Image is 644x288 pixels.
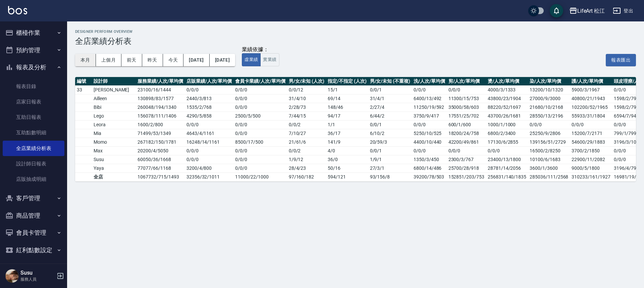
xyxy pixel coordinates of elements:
[233,146,287,155] td: 0 / 0 / 0
[8,6,27,14] img: Logo
[486,103,528,112] td: 88220/52/1697
[287,120,326,129] td: 0 / 0 / 2
[570,129,612,138] td: 15200/7/2171
[233,103,287,112] td: 0 / 0 / 0
[3,190,64,207] button: 客戶管理
[92,164,136,172] td: Yaya
[233,94,287,103] td: 0 / 0 / 0
[3,42,64,59] button: 預約管理
[92,146,136,155] td: Max
[136,172,184,181] td: 1067732 / 715 / 1493
[136,77,184,86] th: 服務業績/人次/單均價
[326,172,368,181] td: 594 / 121
[287,94,326,103] td: 31 / 4 / 10
[136,138,184,146] td: 267182 / 150 / 1781
[3,171,64,187] a: 店販抽成明細
[326,77,368,86] th: 指定/不指定 (人次)
[368,138,412,146] td: 20 / 59 / 3
[233,155,287,164] td: 0 / 0 / 0
[233,120,287,129] td: 0 / 0 / 0
[368,85,412,94] td: 0 / 0 / 1
[528,120,570,129] td: 0/0/0
[75,37,636,46] h3: 全店業績分析表
[185,103,233,112] td: 1535 / 2 / 768
[92,138,136,146] td: Momo
[570,164,612,172] td: 9000/5/1800
[20,270,55,276] h5: Susu
[577,7,605,15] div: LifeArt 松江
[528,94,570,103] td: 27000/9/3000
[447,138,486,146] td: 42200/49/861
[5,269,19,283] img: Person
[92,94,136,103] td: Ailleen
[3,24,64,42] button: 櫃檯作業
[486,138,528,146] td: 17130/6/2855
[185,120,233,129] td: 0 / 0 / 0
[136,103,184,112] td: 260048 / 194 / 1340
[326,85,368,94] td: 15 / 1
[486,172,528,181] td: 256831/140/1835
[136,112,184,120] td: 156078 / 111 / 1406
[3,207,64,224] button: 商品管理
[287,129,326,138] td: 7 / 10 / 27
[570,77,612,86] th: 護/人次/單均價
[412,155,447,164] td: 1350/3/450
[606,54,636,66] button: 報表匯出
[185,138,233,146] td: 16248 / 14 / 1161
[570,120,612,129] td: 0/0/0
[528,103,570,112] td: 21680/10/2168
[486,112,528,120] td: 43700/26/1681
[447,85,486,94] td: 0/0/0
[75,85,92,94] td: 33
[528,129,570,138] td: 25250/9/2806
[528,85,570,94] td: 13200/10/1320
[185,172,233,181] td: 32356 / 32 / 1011
[447,77,486,86] th: 剪/人次/單均價
[185,129,233,138] td: 4643 / 4 / 1161
[3,241,64,259] button: 紅利點數設定
[447,155,486,164] td: 2300/3/767
[486,85,528,94] td: 4000/3/1333
[233,129,287,138] td: 0 / 0 / 0
[570,146,612,155] td: 3700/2/1850
[412,112,447,120] td: 3750/9/417
[368,103,412,112] td: 2 / 27 / 4
[368,112,412,120] td: 6 / 44 / 2
[368,94,412,103] td: 31 / 4 / 1
[326,138,368,146] td: 141 / 9
[287,112,326,120] td: 7 / 44 / 15
[3,125,64,140] a: 互助點數明細
[567,4,608,18] button: LifeArt 松江
[210,54,235,66] button: [DATE]
[136,146,184,155] td: 20200 / 4 / 5050
[447,103,486,112] td: 35000/58/603
[326,129,368,138] td: 36 / 17
[368,164,412,172] td: 27 / 3 / 1
[92,112,136,120] td: Lego
[368,155,412,164] td: 1 / 9 / 1
[233,85,287,94] td: 0 / 0 / 0
[528,77,570,86] th: 染/人次/單均價
[412,129,447,138] td: 5250/10/525
[75,77,92,86] th: 編號
[326,164,368,172] td: 50 / 16
[368,120,412,129] td: 0 / 0 / 1
[287,146,326,155] td: 0 / 0 / 2
[326,112,368,120] td: 94 / 17
[606,56,636,63] a: 報表匯出
[528,138,570,146] td: 139156/51/2729
[550,4,563,17] button: save
[447,94,486,103] td: 11300/15/753
[528,155,570,164] td: 10100/6/1683
[136,120,184,129] td: 1600 / 2 / 800
[368,77,412,86] th: 男/女/未知 (不重複)
[570,138,612,146] td: 54600/29/1883
[528,172,570,181] td: 285036/111/2568
[412,85,447,94] td: 0/0/0
[570,94,612,103] td: 40800/21/1943
[326,103,368,112] td: 148 / 46
[233,172,287,181] td: 11000 / 22 / 1000
[287,138,326,146] td: 21 / 61 / 6
[447,146,486,155] td: 0/0/0
[287,164,326,172] td: 28 / 4 / 23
